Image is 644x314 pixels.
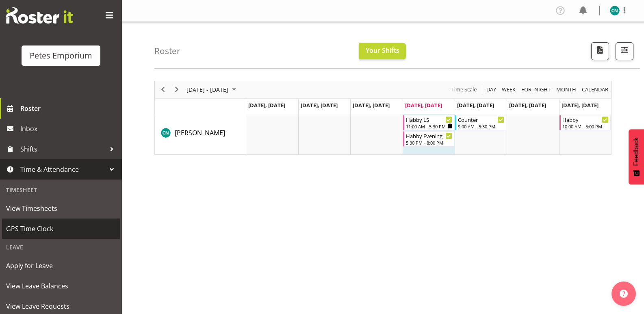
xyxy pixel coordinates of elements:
[629,129,644,184] button: Feedback - Show survey
[485,84,498,95] button: Timeline Day
[246,114,611,154] table: Timeline Week of October 2, 2025
[581,84,609,95] span: calendar
[457,102,494,109] span: [DATE], [DATE]
[562,115,609,123] div: Habby
[6,7,73,24] img: Rosterit website logo
[20,163,106,175] span: Time & Attendance
[6,202,116,214] span: View Timesheets
[2,219,120,239] a: GPS Time Clock
[620,290,628,298] img: help-xxl-2.png
[406,132,452,140] div: Habby Evening
[158,84,169,95] button: Previous
[20,123,118,135] span: Inbox
[403,131,454,147] div: Christine Neville"s event - Habby Evening Begin From Thursday, October 2, 2025 at 5:30:00 PM GMT+...
[154,46,180,56] h4: Roster
[520,84,551,95] span: Fortnight
[616,42,633,60] button: Filter Shifts
[2,182,120,198] div: Timesheet
[455,115,506,130] div: Christine Neville"s event - Counter Begin From Friday, October 3, 2025 at 9:00:00 AM GMT+13:00 En...
[184,81,241,98] div: Sep 29 - Oct 05, 2025
[406,123,452,130] div: 11:00 AM - 5:30 PM
[451,84,477,95] span: Time Scale
[6,260,116,272] span: Apply for Leave
[555,84,577,95] span: Month
[353,102,390,109] span: [DATE], [DATE]
[406,115,452,123] div: Habby LS
[562,102,598,109] span: [DATE], [DATE]
[248,102,285,109] span: [DATE], [DATE]
[175,128,225,137] span: [PERSON_NAME]
[301,102,338,109] span: [DATE], [DATE]
[501,84,517,95] button: Timeline Week
[170,81,184,98] div: next period
[406,139,452,146] div: 5:30 PM - 8:00 PM
[359,43,406,59] button: Your Shifts
[186,84,229,95] span: [DATE] - [DATE]
[20,143,106,155] span: Shifts
[366,46,399,55] span: Your Shifts
[520,84,552,95] button: Fortnight
[509,102,546,109] span: [DATE], [DATE]
[559,115,611,130] div: Christine Neville"s event - Habby Begin From Sunday, October 5, 2025 at 10:00:00 AM GMT+13:00 End...
[6,223,116,235] span: GPS Time Clock
[610,6,620,15] img: christine-neville11214.jpg
[403,115,454,130] div: Christine Neville"s event - Habby LS Begin From Thursday, October 2, 2025 at 11:00:00 AM GMT+13:0...
[185,84,240,95] button: October 2025
[6,300,116,312] span: View Leave Requests
[458,123,504,130] div: 9:00 AM - 5:30 PM
[6,280,116,292] span: View Leave Balances
[458,115,504,123] div: Counter
[2,256,120,276] a: Apply for Leave
[156,81,170,98] div: previous period
[581,84,610,95] button: Month
[154,81,611,155] div: Timeline Week of October 2, 2025
[175,128,225,138] a: [PERSON_NAME]
[555,84,578,95] button: Timeline Month
[450,84,478,95] button: Time Scale
[171,84,182,95] button: Next
[405,102,442,109] span: [DATE], [DATE]
[155,114,246,154] td: Christine Neville resource
[501,84,516,95] span: Week
[2,239,120,256] div: Leave
[2,198,120,219] a: View Timesheets
[20,102,118,115] span: Roster
[30,50,92,62] div: Petes Emporium
[486,84,497,95] span: Day
[562,123,609,130] div: 10:00 AM - 5:00 PM
[633,137,640,166] span: Feedback
[591,42,609,60] button: Download a PDF of the roster according to the set date range.
[2,276,120,296] a: View Leave Balances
